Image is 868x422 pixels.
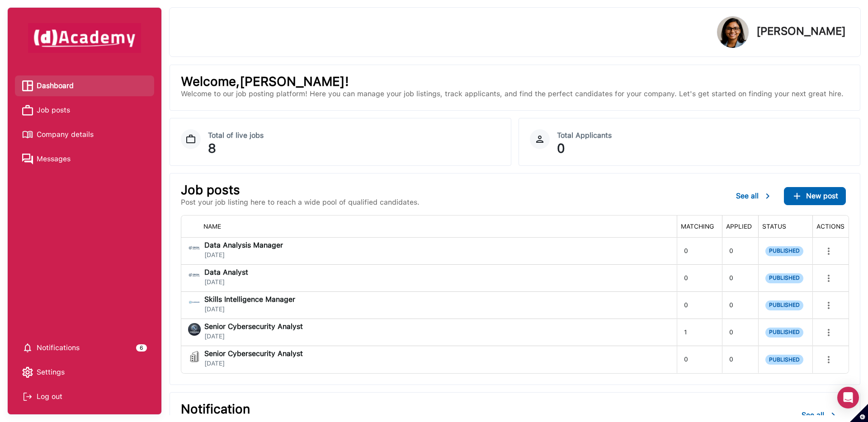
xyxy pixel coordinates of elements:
[784,187,846,205] button: ...New post
[37,152,71,166] span: Messages
[765,328,803,338] span: PUBLISHED
[37,79,74,93] span: Dashboard
[762,191,773,202] img: ...
[820,242,838,260] button: more
[820,269,838,287] button: more
[736,192,759,200] span: See all
[557,142,849,155] div: 0
[530,129,550,149] img: Icon Circle
[208,129,500,142] div: Total of live jobs
[188,323,201,336] img: jobi
[717,16,749,48] img: Profile
[22,152,147,166] a: Messages iconMessages
[37,366,65,379] span: Settings
[204,296,295,303] span: Skills Intelligence Manager
[181,197,420,208] p: Post your job listing here to reach a wide pool of qualified candidates.
[802,411,824,419] span: See all
[762,223,786,230] span: STATUS
[677,292,722,319] div: 0
[181,89,849,99] p: Welcome to our job posting platform! Here you can manage your job listings, track applicants, and...
[204,360,303,367] span: [DATE]
[820,296,838,314] button: more
[208,142,500,155] div: 8
[722,292,758,319] div: 0
[820,351,838,369] button: more
[820,324,838,342] button: more
[181,129,201,149] img: Job Dashboard
[557,129,849,142] div: Total Applicants
[188,296,201,309] img: jobi
[240,74,349,89] span: [PERSON_NAME] !
[722,265,758,291] div: 0
[204,305,295,313] span: [DATE]
[828,410,839,421] img: ...
[22,154,33,164] img: Messages icon
[204,278,248,286] span: [DATE]
[204,350,303,357] span: Senior Cybersecurity Analyst
[677,346,722,373] div: 0
[37,341,80,355] span: Notifications
[806,192,838,200] span: New post
[722,238,758,264] div: 0
[188,269,201,281] img: jobi
[22,79,147,93] a: Dashboard iconDashboard
[204,323,303,330] span: Senior Cybersecurity Analyst
[204,251,283,259] span: [DATE]
[765,300,803,310] span: PUBLISHED
[729,187,780,205] button: See all...
[22,103,147,117] a: Job posts iconJob posts
[22,342,33,353] img: setting
[756,26,846,37] p: [PERSON_NAME]
[37,103,70,117] span: Job posts
[181,76,849,87] p: Welcome,
[722,346,758,373] div: 0
[22,390,147,403] div: Log out
[677,319,722,346] div: 1
[204,333,303,340] span: [DATE]
[203,223,221,230] span: NAME
[181,184,420,195] p: Job posts
[677,265,722,291] div: 0
[726,223,752,230] span: APPLIED
[22,128,147,141] a: Company details iconCompany details
[22,80,33,91] img: Dashboard icon
[204,242,283,249] span: Data Analysis Manager
[850,404,868,422] button: Set cookie preferences
[28,23,141,53] img: dAcademy
[22,391,33,402] img: Log out
[816,223,844,230] span: ACTIONS
[22,105,33,116] img: Job posts icon
[22,367,33,378] img: setting
[722,319,758,346] div: 0
[681,223,714,230] span: MATCHING
[37,128,94,141] span: Company details
[188,350,201,363] img: jobi
[765,246,803,256] span: PUBLISHED
[837,387,859,408] div: Open Intercom Messenger
[765,355,803,365] span: PUBLISHED
[136,344,147,352] div: 6
[188,242,201,254] img: jobi
[792,191,802,202] img: ...
[181,403,506,414] p: Notification
[765,273,803,283] span: PUBLISHED
[677,238,722,264] div: 0
[204,269,248,276] span: Data Analyst
[22,129,33,140] img: Company details icon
